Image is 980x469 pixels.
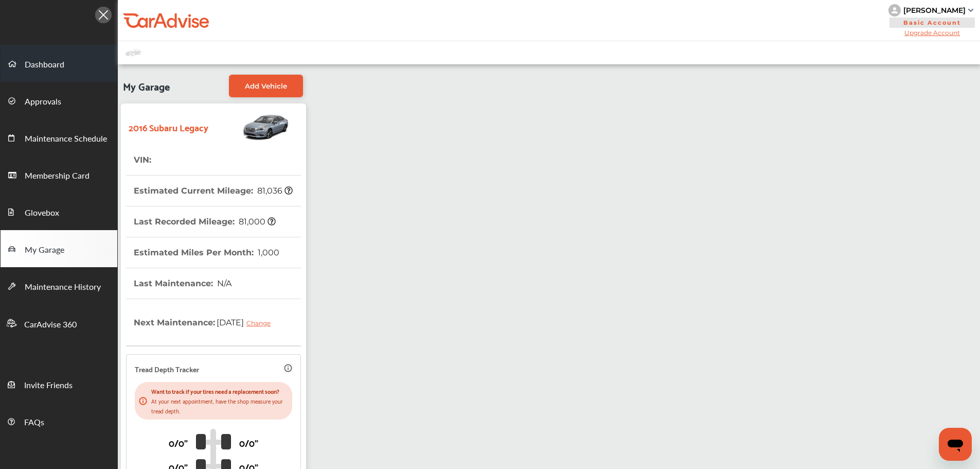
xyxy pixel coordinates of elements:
img: Icon.5fd9dcc7.svg [95,7,112,23]
a: Membership Card [1,156,117,193]
th: Last Recorded Mileage : [134,206,276,237]
img: sCxJUJ+qAmfqhQGDUl18vwLg4ZYJ6CxN7XmbOMBAAAAAElFTkSuQmCC [968,9,973,12]
span: Membership Card [25,169,90,183]
span: N/A [216,279,231,288]
th: Estimated Miles Per Month : [134,237,279,268]
span: Dashboard [25,58,64,72]
a: Maintenance History [1,267,117,304]
a: My Garage [1,230,117,267]
th: VIN : [134,145,153,175]
span: Maintenance Schedule [25,132,107,146]
span: 81,000 [237,217,276,227]
span: CarAdvise 360 [24,318,77,332]
p: Tread Depth Tracker [135,363,199,375]
span: FAQs [24,416,44,429]
span: [DATE] [215,309,278,335]
span: Upgrade Account [888,29,976,37]
p: At your next appointment, have the shop measure your tread depth. [151,396,288,415]
span: Add Vehicle [245,82,287,90]
strong: 2016 Subaru Legacy [129,119,208,135]
span: Approvals [25,95,61,109]
p: Want to track if your tires need a replacement soon? [151,386,288,396]
div: Change [246,319,276,327]
div: [PERSON_NAME] [903,6,966,15]
span: My Garage [25,244,64,257]
th: Last Maintenance : [134,268,231,299]
a: Maintenance Schedule [1,119,117,156]
p: 0/0" [169,435,188,450]
span: 81,036 [256,186,293,196]
span: My Garage [123,75,170,97]
a: Glovebox [1,193,117,230]
span: Invite Friends [24,379,73,392]
span: Basic Account [889,18,975,28]
a: Approvals [1,82,117,119]
th: Estimated Current Mileage : [134,176,293,206]
span: Glovebox [25,206,59,220]
img: Vehicle [208,109,290,145]
span: 1,000 [256,248,279,257]
th: Next Maintenance : [134,299,278,345]
img: placeholder_car.fcab19be.svg [126,46,141,59]
a: Add Vehicle [229,75,303,97]
img: knH8PDtVvWoAbQRylUukY18CTiRevjo20fAtgn5MLBQj4uumYvk2MzTtcAIzfGAtb1XOLVMAvhLuqoNAbL4reqehy0jehNKdM... [888,4,901,16]
a: Dashboard [1,45,117,82]
iframe: Button to launch messaging window [939,428,972,461]
p: 0/0" [239,435,258,450]
span: Maintenance History [25,281,101,294]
